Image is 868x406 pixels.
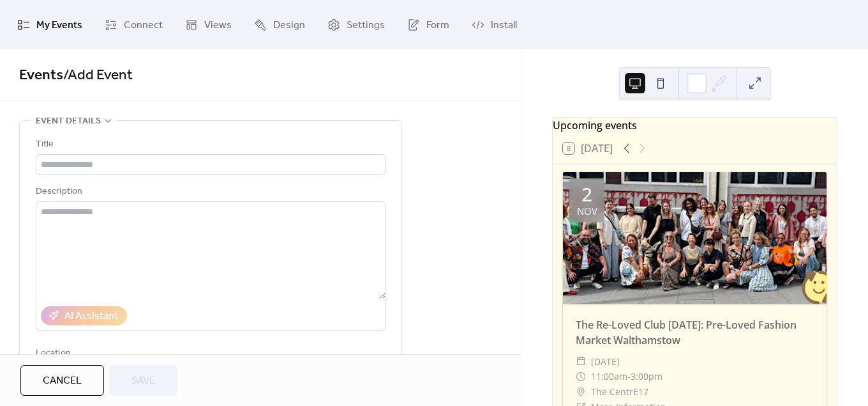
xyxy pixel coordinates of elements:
[347,15,385,35] span: Settings
[318,5,394,44] a: Settings
[36,15,82,35] span: My Events
[36,114,101,129] span: Event details
[8,5,92,44] a: My Events
[581,185,592,204] div: 2
[576,318,797,347] a: The Re-Loved Club [DATE]: Pre-Loved Fashion Market Walthamstow
[591,354,620,370] span: [DATE]
[576,354,586,370] div: ​
[36,137,383,152] div: Title
[631,369,662,384] span: 3:00pm
[398,5,459,44] a: Form
[576,369,586,384] div: ​
[553,118,837,133] div: Upcoming events
[627,369,631,384] span: -
[576,384,586,400] div: ​
[204,15,232,35] span: Views
[95,5,172,44] a: Connect
[43,373,82,389] span: Cancel
[19,61,63,90] a: Events
[36,184,383,199] div: Description
[20,365,104,396] button: Cancel
[591,384,648,400] span: The CentrE17
[491,15,517,35] span: Install
[273,15,305,35] span: Design
[244,5,315,44] a: Design
[176,5,241,44] a: Views
[462,5,527,44] a: Install
[124,15,163,35] span: Connect
[591,369,627,384] span: 11:00am
[426,15,449,35] span: Form
[36,346,383,361] div: Location
[577,207,597,216] div: Nov
[63,61,133,90] span: / Add Event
